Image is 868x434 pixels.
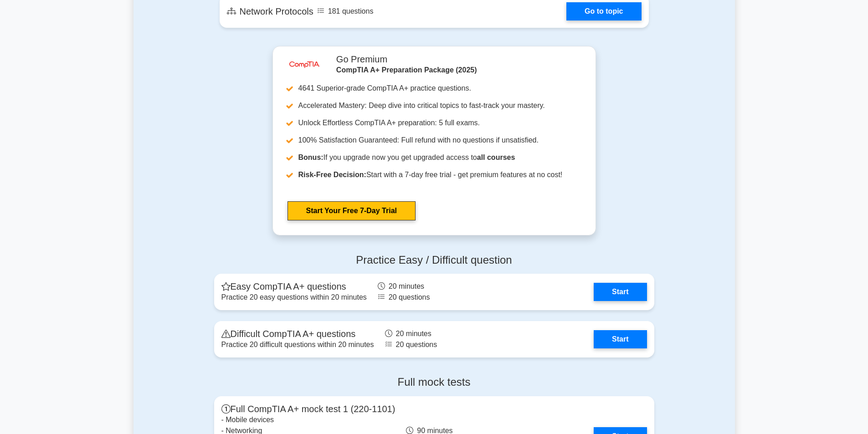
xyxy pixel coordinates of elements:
[566,2,641,20] a: Go to topic
[214,376,654,389] h4: Full mock tests
[594,283,647,301] a: Start
[214,254,654,267] h4: Practice Easy / Difficult question
[594,330,647,348] a: Start
[288,201,416,220] a: Start Your Free 7-Day Trial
